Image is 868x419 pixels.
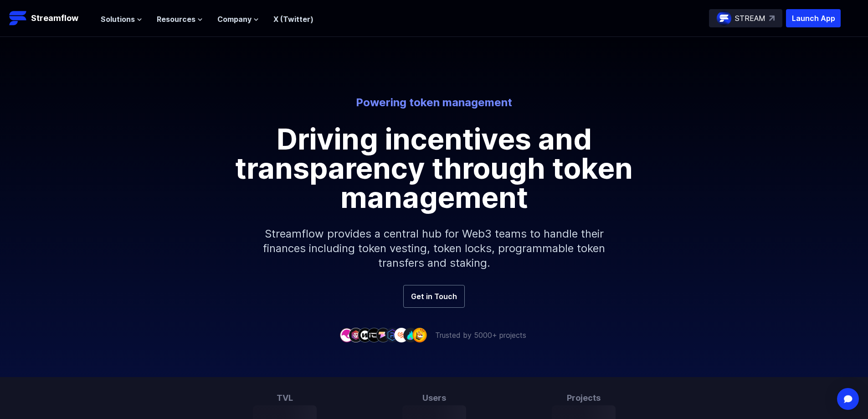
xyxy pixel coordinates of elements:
a: X (Twitter) [273,15,313,24]
img: company-4 [367,328,381,342]
img: streamflow-logo-circle.png [717,11,731,26]
p: Trusted by 5000+ projects [435,330,526,341]
img: company-2 [349,328,363,342]
a: Streamflow [9,9,92,27]
a: Get in Touch [403,285,465,308]
h3: Projects [552,392,616,404]
h3: TVL [253,392,317,404]
img: company-3 [358,328,372,342]
p: Streamflow [31,12,78,25]
button: Company [217,14,259,25]
p: Streamflow provides a central hub for Web3 teams to handle their finances including token vesting... [238,212,630,285]
img: company-6 [385,328,400,342]
button: Solutions [101,14,142,25]
img: company-9 [412,328,427,342]
img: company-8 [403,328,418,342]
p: Powering token management [182,95,687,110]
h1: Driving incentives and transparency through token management [229,124,639,212]
div: Open Intercom Messenger [837,388,859,410]
img: company-7 [394,328,409,342]
span: Company [217,14,252,25]
img: company-5 [376,328,390,342]
p: STREAM [735,13,765,24]
a: STREAM [709,9,782,27]
button: Resources [157,14,203,25]
button: Launch App [786,9,841,27]
h3: Users [402,392,466,404]
span: Solutions [101,14,135,25]
img: company-1 [339,328,354,342]
img: Streamflow Logo [9,9,27,27]
img: top-right-arrow.svg [769,16,775,21]
span: Resources [157,14,195,25]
